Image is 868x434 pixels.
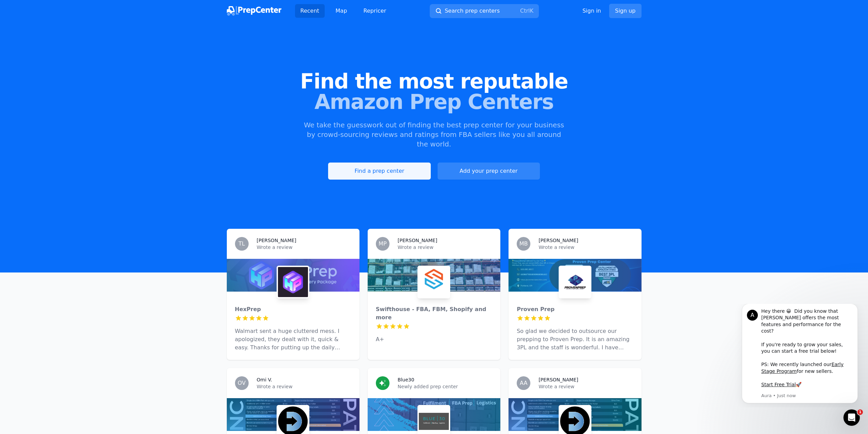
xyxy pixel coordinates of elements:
b: 🚀 [64,78,70,83]
button: Search prep centersCtrlK [430,4,539,18]
p: Walmart sent a huge cluttered mess. I apologized, they dealt with it, quick & easy. Thanks for pu... [235,327,351,352]
div: Profile image for Aura [15,6,26,17]
h3: [PERSON_NAME] [257,237,296,244]
p: Newly added prep center [398,383,492,390]
a: TL[PERSON_NAME]Wrote a reviewHexPrepHexPrepWalmart sent a huge cluttered mess. I apologized, they... [227,229,359,360]
p: Wrote a review [539,383,633,390]
h3: Blue30 [398,376,414,383]
p: Wrote a review [539,244,633,251]
span: Search prep centers [445,7,500,15]
span: Find the most reputable [11,71,857,92]
p: So glad we decided to outsource our prepping to Proven Prep. It is an amazing 3PL and the staff i... [517,327,633,352]
a: Repricer [358,4,392,18]
span: AA [520,380,527,386]
kbd: K [530,8,533,14]
a: Sign up [609,4,641,18]
div: Message content [30,4,121,88]
div: Swifthouse - FBA, FBM, Shopify and more [376,305,492,322]
a: Add your prep center [438,163,540,180]
span: MP [379,241,386,247]
p: Wrote a review [398,244,492,251]
a: Map [330,4,353,18]
img: PrepCenter [227,6,281,16]
p: Wrote a review [257,244,351,251]
a: MP[PERSON_NAME]Wrote a reviewSwifthouse - FBA, FBM, Shopify and moreSwifthouse - FBA, FBM, Shopif... [368,229,500,360]
img: HexPrep [278,267,308,297]
h3: [PERSON_NAME] [539,376,578,383]
span: 1 [857,409,863,415]
iframe: Intercom live chat [843,409,860,426]
a: Find a prep center [328,163,430,180]
span: TL [238,241,245,247]
h3: [PERSON_NAME] [539,237,578,244]
img: Swifthouse - FBA, FBM, Shopify and more [419,267,449,297]
kbd: Ctrl [520,8,530,14]
div: Proven Prep [517,305,633,313]
p: Message from Aura, sent Just now [30,89,121,95]
span: OV [238,380,246,386]
a: MB[PERSON_NAME]Wrote a reviewProven PrepProven PrepSo glad we decided to outsource our prepping t... [509,229,641,360]
span: Amazon Prep Centers [11,92,857,112]
div: Hey there 😀 Did you know that [PERSON_NAME] offers the most features and performance for the cost... [30,4,121,84]
p: Wrote a review [257,383,351,390]
img: Proven Prep [560,267,590,297]
h3: [PERSON_NAME] [398,237,437,244]
a: Recent [295,4,325,18]
a: Sign in [583,7,601,15]
p: A+ [376,335,492,344]
a: Start Free Trial [30,78,64,83]
h3: Omi V. [257,376,272,383]
iframe: Intercom notifications message [732,304,868,407]
div: HexPrep [235,305,351,313]
span: MB [519,241,528,247]
p: We take the guesswork out of finding the best prep center for your business by crowd-sourcing rev... [303,120,565,149]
